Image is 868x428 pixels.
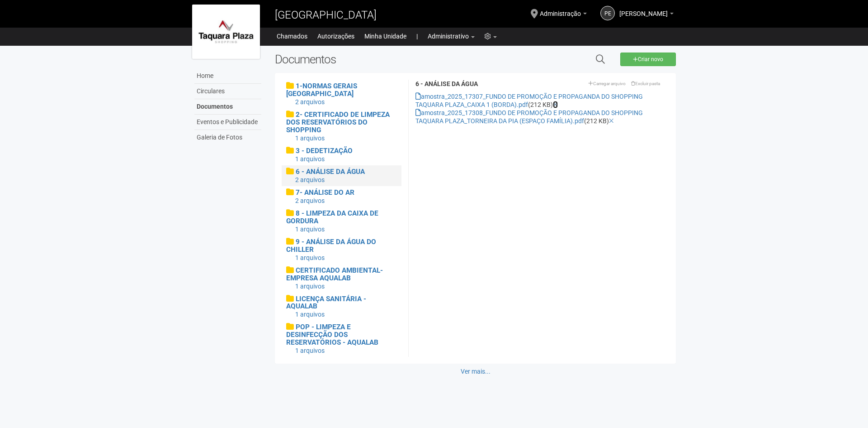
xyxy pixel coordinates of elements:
[295,254,397,262] div: 1 arquivos
[192,5,260,59] img: logo.jpg
[295,225,397,233] div: 1 arquivos
[609,117,614,125] a: Excluir
[286,147,397,163] a: 3 - DEDETIZAÇÃO 1 arquivos
[275,9,377,21] span: [GEOGRAPHIC_DATA]
[619,1,668,17] span: Paula Eduarda Eyer
[296,147,353,155] span: 3 - DEDETIZAÇÃO
[194,130,261,145] a: Galeria de Fotos
[296,188,354,197] span: 7- ANÁLISE DO AR
[629,79,662,88] a: Excluir
[286,323,378,346] span: POP - LIMPEZA E DESINFECÇÃO DOS RESERVATÓRIOS - AQUALAB
[296,168,365,176] span: 6 - ANÁLISE DA ÁGUA
[286,111,390,134] span: 2- CERTIFICADO DE LIMPEZA DOS RESERVATÓRIOS DO SHOPPING
[295,176,397,184] div: 2 arquivos
[275,53,503,66] h2: Documentos
[364,30,406,43] a: Minha Unidade
[415,93,643,108] a: amostra_2025_17307_FUNDO DE PROMOÇÃO E PROPAGANDA DO SHOPPING TAQUARA PLAZA_CAIXA 1 (BORDA).pdf
[194,99,261,115] a: Documentos
[415,92,669,109] div: (212 KB)
[295,197,397,205] div: 2 arquivos
[286,238,376,254] span: 9 - ANÁLISE DA ÁGUA DO CHILLER
[286,266,397,290] a: CERTIFICADO AMBIENTAL- EMPRESA AQUALAB 1 arquivos
[295,282,397,290] div: 1 arquivos
[553,101,558,108] a: Excluir
[455,364,496,379] a: Ver mais...
[295,310,397,318] div: 1 arquivos
[286,266,383,282] span: CERTIFICADO AMBIENTAL- EMPRESA AQUALAB
[286,168,397,184] a: 6 - ANÁLISE DA ÁGUA 2 arquivos
[600,6,615,20] a: PE
[286,111,397,142] a: 2- CERTIFICADO DE LIMPEZA DOS RESERVATÓRIOS DO SHOPPING 1 arquivos
[286,82,357,98] span: 1-NORMAS GERAIS [GEOGRAPHIC_DATA]
[194,84,261,99] a: Circulares
[415,80,478,87] strong: 6 - ANÁLISE DA ÁGUA
[286,323,397,355] a: POP - LIMPEZA E DESINFECÇÃO DOS RESERVATÓRIOS - AQUALAB 1 arquivos
[416,30,418,43] a: |
[286,295,397,319] a: LICENÇA SANITÁRIA - AQUALAB 1 arquivos
[295,346,397,355] div: 1 arquivos
[286,209,378,225] span: 8 - LIMPEZA DA CAIXA DE GORDURA
[485,30,497,43] a: Configurações
[317,30,354,43] a: Autorizações
[428,30,475,43] a: Administrativo
[586,79,628,88] a: Carregar arquivo
[620,53,676,66] a: Criar novo
[295,98,397,106] div: 2 arquivos
[295,155,397,163] div: 1 arquivos
[286,188,397,205] a: 7- ANÁLISE DO AR 2 arquivos
[286,82,397,106] a: 1-NORMAS GERAIS [GEOGRAPHIC_DATA] 2 arquivos
[619,11,674,19] a: [PERSON_NAME]
[540,1,581,17] span: Administração
[286,238,397,262] a: 9 - ANÁLISE DA ÁGUA DO CHILLER 1 arquivos
[194,115,261,130] a: Eventos e Publicidade
[286,295,366,311] span: LICENÇA SANITÁRIA - AQUALAB
[415,109,669,125] div: (212 KB)
[295,134,397,142] div: 1 arquivos
[415,109,643,125] a: amostra_2025_17308_FUNDO DE PROMOÇÃO E PROPAGANDA DO SHOPPING TAQUARA PLAZA_TORNEIRA DA PIA (ESPA...
[540,11,587,19] a: Administração
[194,68,261,84] a: Home
[277,30,307,43] a: Chamados
[286,209,397,233] a: 8 - LIMPEZA DA CAIXA DE GORDURA 1 arquivos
